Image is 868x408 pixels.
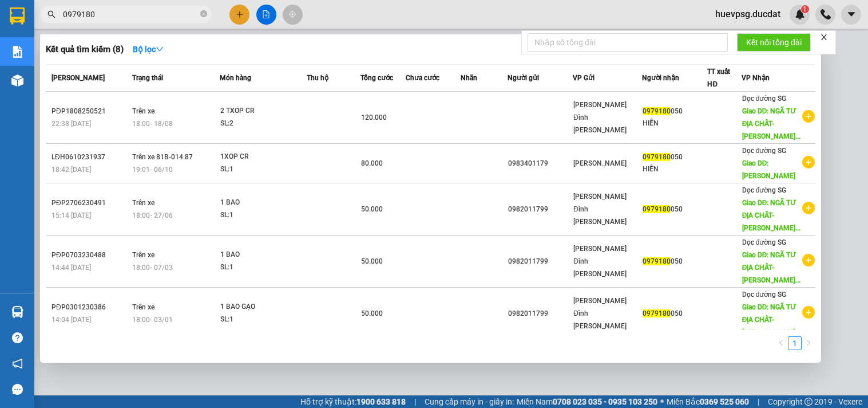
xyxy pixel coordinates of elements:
span: TT xuất HĐ [707,68,730,88]
button: Kết nối tổng đài [737,33,811,52]
span: close-circle [200,10,207,17]
li: Previous Page [774,336,788,350]
li: Next Page [802,336,815,350]
span: right [805,339,812,346]
span: down [156,45,164,53]
span: Món hàng [220,74,251,82]
span: 0979180 [643,153,671,161]
input: Nhập số tổng đài [528,33,728,52]
div: 0982011799 [508,256,573,268]
span: 50.000 [361,205,383,213]
button: right [802,336,815,350]
div: SL: 1 [220,163,306,176]
span: [PERSON_NAME] Đình [PERSON_NAME] [573,297,627,330]
span: message [12,384,23,395]
div: 1 BAO [220,197,306,209]
span: Giao DĐ: NGÃ TƯ ĐỊA CHẤT- [PERSON_NAME]... [742,199,800,232]
div: PĐP0703230488 [51,249,129,261]
span: Trên xe [132,199,154,207]
span: 18:00 - 03/01 [132,316,173,324]
span: plus-circle [802,306,815,319]
div: SL: 1 [220,209,306,222]
span: [PERSON_NAME] Đình [PERSON_NAME] [573,101,627,134]
span: Dọc đường SG [742,186,787,194]
li: 1 [788,336,802,350]
span: plus-circle [802,110,815,123]
span: Tổng cước [360,74,393,82]
span: Dọc đường SG [742,291,787,299]
span: VP Nhận [742,74,770,82]
span: search [47,10,56,18]
div: 050 [643,308,707,320]
span: Người nhận [642,74,679,82]
div: 1 BAO GẠO [220,301,306,313]
strong: Bộ lọc [133,45,164,54]
img: warehouse-icon [11,306,23,318]
div: 0982011799 [508,203,573,215]
span: Giao DĐ: NGÃ TƯ ĐỊA CHẤT- [PERSON_NAME]... [742,107,800,140]
span: 120.000 [361,113,387,121]
span: [PERSON_NAME] [573,159,627,167]
span: Trên xe [132,303,154,311]
span: plus-circle [802,156,815,168]
div: HIỀN [643,163,707,175]
span: Dọc đường SG [742,95,787,103]
span: 0979180 [643,205,671,213]
div: 1 BAO [220,249,306,261]
img: logo-vxr [10,7,25,25]
span: plus-circle [802,254,815,266]
span: 0979180 [643,309,671,317]
span: [PERSON_NAME] Đình [PERSON_NAME] [573,245,627,278]
span: 14:44 [DATE] [51,264,91,272]
span: Chưa cước [406,74,439,82]
span: Thu hộ [307,74,328,82]
div: SL: 1 [220,261,306,274]
span: left [778,339,784,346]
span: 18:00 - 18/08 [132,120,173,128]
span: VP Gửi [573,74,594,82]
div: PĐP0301230386 [51,301,129,313]
span: 80.000 [361,159,383,167]
span: 18:00 - 27/06 [132,211,173,219]
div: 050 [643,105,707,117]
button: left [774,336,788,350]
div: SL: 2 [220,117,306,130]
span: [PERSON_NAME] [51,74,105,82]
span: Trên xe [132,107,154,115]
span: close [820,33,828,41]
div: 050 [643,256,707,268]
span: close-circle [200,9,207,20]
div: SL: 1 [220,313,306,326]
span: 0979180 [643,107,671,115]
div: 2 TXOP CR [220,105,306,117]
span: 19:01 - 06/10 [132,166,173,174]
span: 18:42 [DATE] [51,166,91,174]
span: Trạng thái [132,74,163,82]
span: Giao DĐ: [PERSON_NAME] [742,159,795,180]
img: warehouse-icon [11,74,23,87]
span: 15:14 [DATE] [51,211,91,219]
input: Tìm tên, số ĐT hoặc mã đơn [63,8,198,21]
img: solution-icon [11,46,23,58]
span: 14:04 [DATE] [51,316,91,324]
div: HIỀN [643,117,707,130]
span: Dọc đường SG [742,147,787,155]
h3: Kết quả tìm kiếm ( 8 ) [46,44,124,56]
span: Trên xe [132,251,154,259]
span: plus-circle [802,202,815,214]
span: Kết nối tổng đài [746,36,802,49]
button: Bộ lọcdown [124,40,173,58]
span: [PERSON_NAME] Đình [PERSON_NAME] [573,193,627,226]
span: Giao DĐ: NGÃ TƯ ĐỊA CHẤT- [PERSON_NAME]... [742,251,800,284]
div: 0983401179 [508,158,573,170]
span: 18:00 - 07/03 [132,264,173,272]
div: 0982011799 [508,308,573,320]
span: Giao DĐ: NGÃ TƯ ĐỊA CHẤT- [PERSON_NAME]... [742,303,800,336]
div: 050 [643,203,707,215]
span: 50.000 [361,309,383,317]
div: 050 [643,151,707,163]
div: PĐP2706230491 [51,197,129,209]
a: 1 [788,337,801,350]
div: LĐH0610231937 [51,151,129,163]
span: 50.000 [361,257,383,265]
